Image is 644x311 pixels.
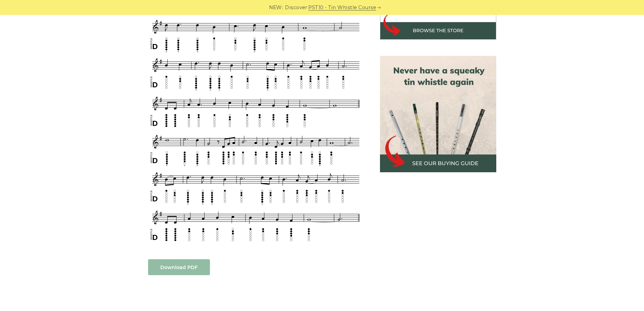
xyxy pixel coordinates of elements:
[148,259,210,275] a: Download PDF
[269,4,283,12] span: NEW:
[380,56,496,172] img: tin whistle buying guide
[285,4,307,12] span: Discover
[308,4,376,12] a: PST10 - Tin Whistle Course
